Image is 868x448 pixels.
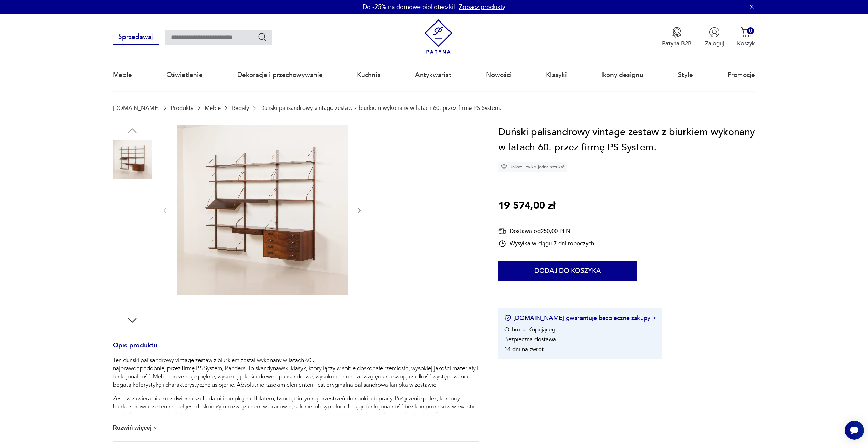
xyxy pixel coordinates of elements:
[237,59,323,91] a: Dekoracje i przechowywanie
[498,227,594,235] div: Dostawa od 250,00 PLN
[504,315,511,321] img: Ikona certyfikatu
[113,394,479,444] p: Zestaw zawiera biurko z dwiema szufladami i lampką nad blatem, tworząc intymną przestrzeń do nauk...
[662,40,692,47] p: Patyna B2B
[177,125,348,295] img: Zdjęcie produktu Duński palisandrowy vintage zestaw z biurkiem wykonany w latach 60. przez firmę ...
[741,27,751,38] img: Ikona koszyka
[662,27,692,47] button: Patyna B2B
[113,424,159,431] button: Rozwiń więcej
[546,59,567,91] a: Klasyki
[421,19,456,54] img: Patyna - sklep z meblami i dekoracjami vintage
[653,316,656,320] img: Ikona strzałki w prawo
[737,40,755,47] p: Koszyk
[678,59,693,91] a: Style
[504,345,544,353] li: 14 dni na zwrot
[498,162,567,172] div: Unikat - tylko jedna sztuka!
[601,59,643,91] a: Ikony designu
[727,59,755,91] a: Promocje
[504,314,656,322] button: [DOMAIN_NAME] gwarantuje bezpieczne zakupy
[498,125,755,156] h1: Duński palisandrowy vintage zestaw z biurkiem wykonany w latach 60. przez firmę PS System.
[498,261,637,281] button: Dodaj do koszyka
[232,105,249,111] a: Regały
[258,32,267,42] button: Szukaj
[113,184,152,222] img: Zdjęcie produktu Duński palisandrowy vintage zestaw z biurkiem wykonany w latach 60. przez firmę ...
[415,59,451,91] a: Antykwariat
[501,164,507,170] img: Ikona diamentu
[113,227,152,266] img: Zdjęcie produktu Duński palisandrowy vintage zestaw z biurkiem wykonany w latach 60. przez firmę ...
[113,105,159,111] a: [DOMAIN_NAME]
[705,27,724,47] button: Zaloguj
[205,105,221,111] a: Meble
[705,40,724,47] p: Zaloguj
[113,271,152,309] img: Zdjęcie produktu Duński palisandrowy vintage zestaw z biurkiem wykonany w latach 60. przez firmę ...
[166,59,203,91] a: Oświetlenie
[672,27,682,38] img: Ikona medalu
[171,105,193,111] a: Produkty
[845,421,864,440] iframe: Smartsupp widget button
[113,140,152,179] img: Zdjęcie produktu Duński palisandrowy vintage zestaw z biurkiem wykonany w latach 60. przez firmę ...
[504,335,556,343] li: Bezpieczna dostawa
[113,30,159,45] button: Sprzedawaj
[498,227,506,235] img: Ikona dostawy
[504,326,559,333] li: Ochrona Kupującego
[709,27,720,38] img: Ikonka użytkownika
[357,59,381,91] a: Kuchnia
[737,27,755,47] button: 0Koszyk
[260,105,501,111] p: Duński palisandrowy vintage zestaw z biurkiem wykonany w latach 60. przez firmę PS System.
[152,424,159,431] img: chevron down
[498,240,594,248] div: Wysyłka w ciągu 7 dni roboczych
[113,35,159,40] a: Sprzedawaj
[498,198,555,214] p: 19 574,00 zł
[113,343,479,357] h3: Opis produktu
[662,27,692,47] a: Ikona medaluPatyna B2B
[113,59,132,91] a: Meble
[113,356,479,389] p: Ten duński palisandrowy vintage zestaw z biurkiem został wykonany w latach 60., najprawdopodobnie...
[363,3,455,11] p: Do -25% na domowe biblioteczki!
[459,3,505,11] a: Zobacz produkty
[747,27,754,34] div: 0
[486,59,512,91] a: Nowości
